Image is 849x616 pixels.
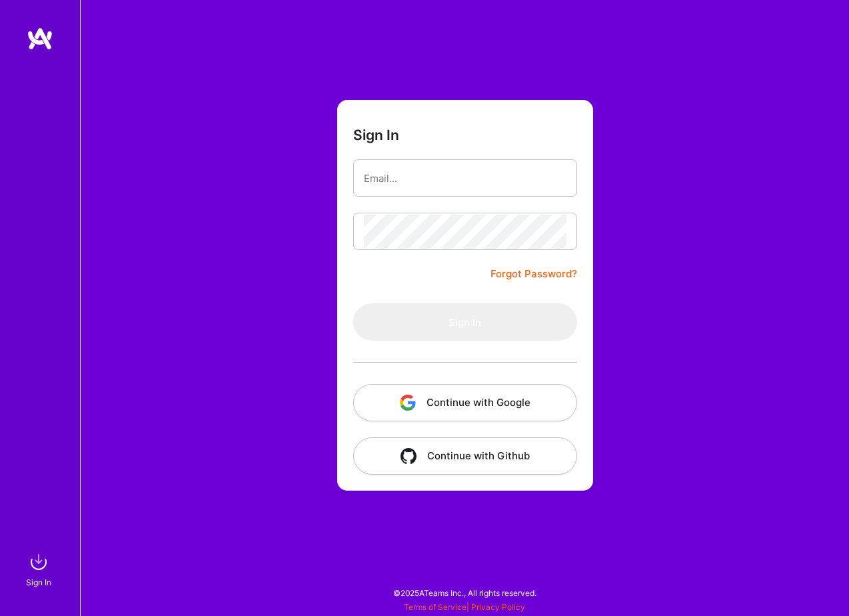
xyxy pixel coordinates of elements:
[401,448,417,464] img: icon
[364,161,566,195] input: Email...
[400,395,416,411] img: icon
[25,549,52,575] img: sign in
[404,602,525,612] span: |
[27,27,53,51] img: logo
[353,303,577,341] button: Sign In
[471,602,525,612] a: Privacy Policy
[80,576,849,609] div: © 2025 ATeams Inc., All rights reserved.
[353,384,577,421] button: Continue with Google
[26,575,51,589] div: Sign In
[28,549,52,589] a: sign inSign In
[404,602,466,612] a: Terms of Service
[353,437,577,475] button: Continue with Github
[490,266,577,282] a: Forgot Password?
[353,127,399,143] h3: Sign In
